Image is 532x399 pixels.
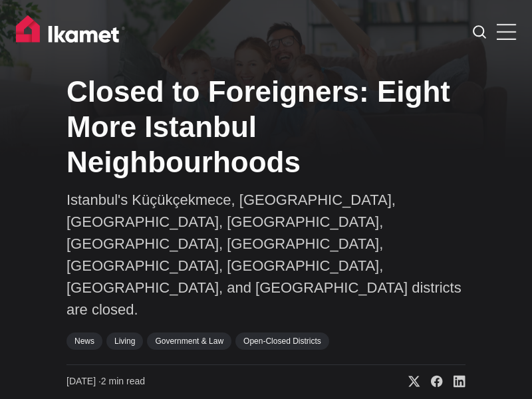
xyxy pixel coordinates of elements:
[66,376,101,386] span: [DATE] ∙
[235,332,329,350] a: Open-Closed Districts
[66,74,465,180] h1: Closed to Foreigners: Eight More Istanbul Neighbourhoods
[443,375,465,388] a: Share on Linkedin
[16,15,125,49] img: Ikamet home
[66,375,145,388] time: 2 min read
[398,375,420,388] a: Share on X
[66,332,102,350] a: News
[66,189,465,321] p: Istanbul's Küçükçekmece, [GEOGRAPHIC_DATA], [GEOGRAPHIC_DATA], [GEOGRAPHIC_DATA], [GEOGRAPHIC_DAT...
[106,332,143,350] a: Living
[420,375,443,388] a: Share on Facebook
[147,332,231,350] a: Government & Law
